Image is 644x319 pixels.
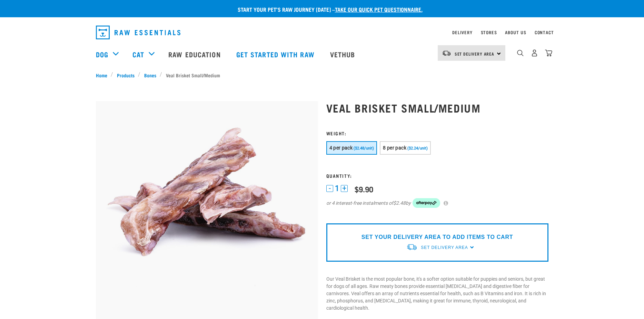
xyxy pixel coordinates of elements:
a: Delivery [452,31,472,33]
div: $9.90 [355,185,373,193]
span: ($2.24/unit) [407,146,428,151]
h3: Weight: [326,130,548,136]
button: 8 per pack ($2.24/unit) [380,141,431,155]
a: Vethub [323,40,364,68]
h1: Veal Brisket Small/Medium [326,101,548,114]
a: Contact [535,31,554,33]
p: Our Veal Brisket is the most popular bone, it's a softer option suitable for puppies and seniors,... [326,275,548,312]
a: Bones [140,71,160,79]
p: SET YOUR DELIVERY AREA TO ADD ITEMS TO CART [361,233,513,241]
img: user.png [531,49,538,57]
a: About Us [505,31,526,33]
span: 4 per pack [329,145,353,151]
nav: breadcrumbs [96,71,548,79]
a: take our quick pet questionnaire. [335,8,423,11]
a: Stores [481,31,497,33]
div: or 4 interest-free instalments of by [326,198,548,208]
span: Set Delivery Area [421,245,468,250]
a: Get started with Raw [229,40,323,68]
img: van-moving.png [406,243,417,251]
a: Home [96,71,111,79]
span: 8 per pack [383,145,406,151]
img: Raw Essentials Logo [96,26,180,39]
button: + [341,185,348,192]
a: Raw Education [161,40,229,68]
span: 1 [335,185,339,192]
h3: Quantity: [326,173,548,178]
span: ($2.48/unit) [354,146,374,151]
a: Dog [96,49,108,59]
nav: dropdown navigation [90,23,554,42]
a: Cat [132,49,144,59]
img: Afterpay [413,198,440,208]
span: Set Delivery Area [455,52,495,55]
a: Products [113,71,138,79]
img: van-moving.png [442,50,451,56]
button: 4 per pack ($2.48/unit) [326,141,377,155]
img: home-icon@2x.png [545,49,552,57]
button: - [326,185,333,192]
img: home-icon-1@2x.png [517,50,524,56]
span: $2.48 [393,200,406,207]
